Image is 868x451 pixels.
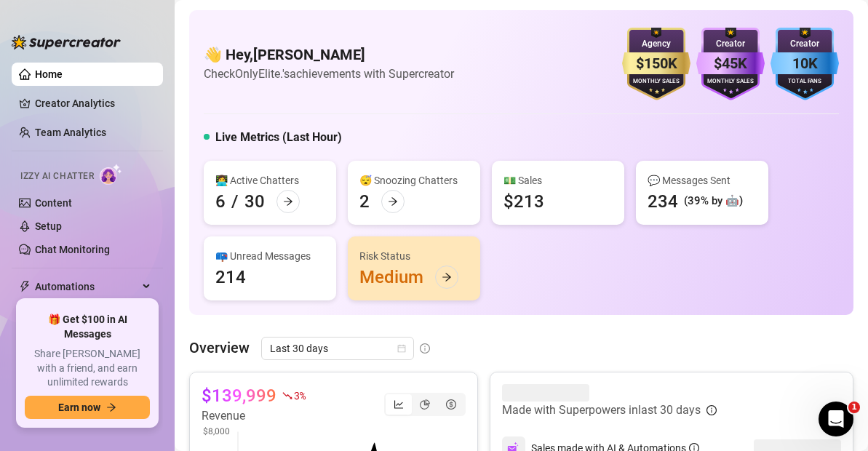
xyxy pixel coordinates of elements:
[502,402,701,419] article: Made with Superpowers in last 30 days
[359,190,370,213] div: 2
[388,196,398,207] span: arrow-right
[25,313,150,341] span: 🎁 Get $100 in AI Messages
[696,52,765,75] div: $45K
[696,77,765,87] div: Monthly Sales
[622,37,690,51] div: Agency
[204,65,454,83] article: Check OnlyElite.'s achievements with Supercreator
[215,248,324,264] div: 📪 Unread Messages
[771,37,839,51] div: Creator
[503,172,613,188] div: 💵 Sales
[696,37,765,51] div: Creator
[202,384,276,407] article: $139,999
[215,129,342,146] h5: Live Metrics (Last Hour)
[442,272,452,282] span: arrow-right
[283,196,293,207] span: arrow-right
[19,281,31,292] span: thunderbolt
[446,399,456,410] span: dollar-circle
[270,338,405,359] span: Last 30 days
[294,388,305,402] span: 3 %
[215,172,324,188] div: 👩‍💻 Active Chatters
[384,393,466,416] div: segmented control
[771,28,839,100] img: blue-badge-DgoSNQY1.svg
[684,193,743,210] div: (39% by 🤖)
[35,220,62,232] a: Setup
[648,190,678,213] div: 234
[25,396,150,419] button: Earn nowarrow-right
[622,28,690,100] img: gold-badge-CigiZidd.svg
[35,127,106,138] a: Team Analytics
[648,172,757,188] div: 💬 Messages Sent
[215,190,226,213] div: 6
[359,248,469,264] div: Risk Status
[397,344,406,353] span: calendar
[420,343,430,354] span: info-circle
[35,275,138,298] span: Automations
[215,266,246,289] div: 214
[244,190,265,213] div: 30
[771,77,839,87] div: Total Fans
[58,402,100,413] span: Earn now
[35,197,72,209] a: Content
[100,164,122,185] img: AI Chatter
[35,244,110,255] a: Chat Monitoring
[35,68,63,80] a: Home
[503,190,544,213] div: $213
[106,402,116,412] span: arrow-right
[696,28,765,100] img: purple-badge-B9DA21FR.svg
[189,337,250,359] article: Overview
[394,399,404,410] span: line-chart
[420,399,430,410] span: pie-chart
[771,52,839,75] div: 10K
[35,92,151,115] a: Creator Analytics
[12,35,121,49] img: logo-BBDzfeDw.svg
[848,402,860,413] span: 1
[204,44,454,65] h4: 👋 Hey, [PERSON_NAME]
[202,407,305,425] article: Revenue
[282,391,292,401] span: fall
[20,169,94,183] span: Izzy AI Chatter
[819,402,853,436] iframe: Intercom live chat
[25,347,150,390] span: Share [PERSON_NAME] with a friend, and earn unlimited rewards
[622,77,690,87] div: Monthly Sales
[706,405,717,415] span: info-circle
[622,52,690,75] div: $150K
[359,172,469,188] div: 😴 Snoozing Chatters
